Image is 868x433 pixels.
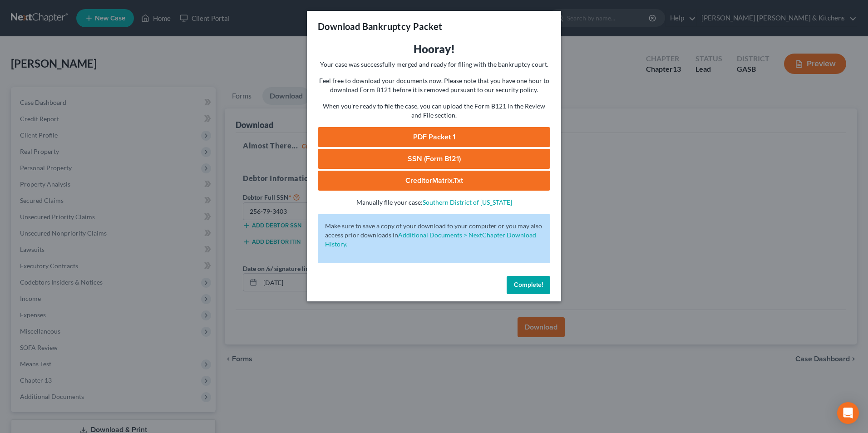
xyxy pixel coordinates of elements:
p: Manually file your case: [318,198,550,207]
p: Make sure to save a copy of your download to your computer or you may also access prior downloads in [325,221,543,249]
button: Complete! [507,276,550,294]
a: CreditorMatrix.txt [318,171,550,191]
a: Additional Documents > NextChapter Download History. [325,231,536,248]
span: Complete! [514,281,543,289]
div: Open Intercom Messenger [837,402,859,424]
h3: Download Bankruptcy Packet [318,20,442,33]
a: SSN (Form B121) [318,149,550,169]
a: PDF Packet 1 [318,127,550,147]
p: Feel free to download your documents now. Please note that you have one hour to download Form B12... [318,76,550,94]
p: When you're ready to file the case, you can upload the Form B121 in the Review and File section. [318,102,550,120]
h3: Hooray! [318,42,550,56]
p: Your case was successfully merged and ready for filing with the bankruptcy court. [318,60,550,69]
a: Southern District of [US_STATE] [423,198,512,206]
